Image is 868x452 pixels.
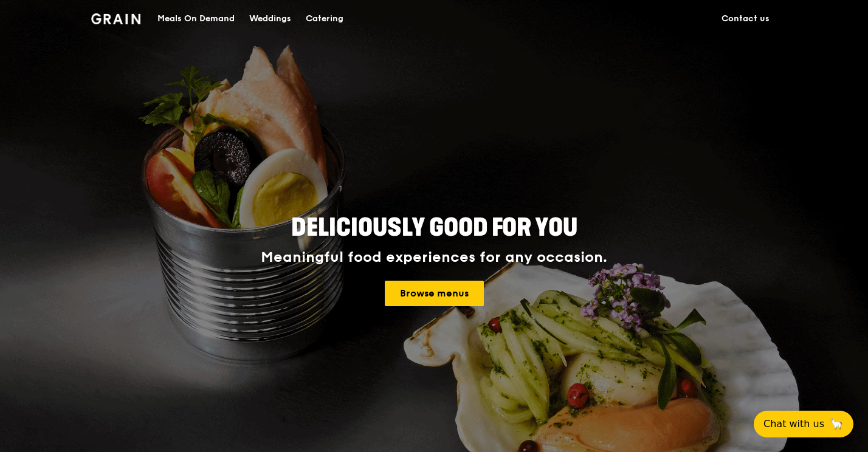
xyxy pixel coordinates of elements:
[385,281,484,306] a: Browse menus
[306,1,343,37] div: Catering
[91,13,140,24] img: Grain
[763,417,824,431] span: Chat with us
[215,249,653,266] div: Meaningful food experiences for any occasion.
[754,411,853,437] button: Chat with us🦙
[157,1,235,37] div: Meals On Demand
[829,417,844,431] span: 🦙
[291,213,577,242] span: Deliciously good for you
[714,1,777,37] a: Contact us
[249,1,291,37] div: Weddings
[298,1,351,37] a: Catering
[242,1,298,37] a: Weddings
